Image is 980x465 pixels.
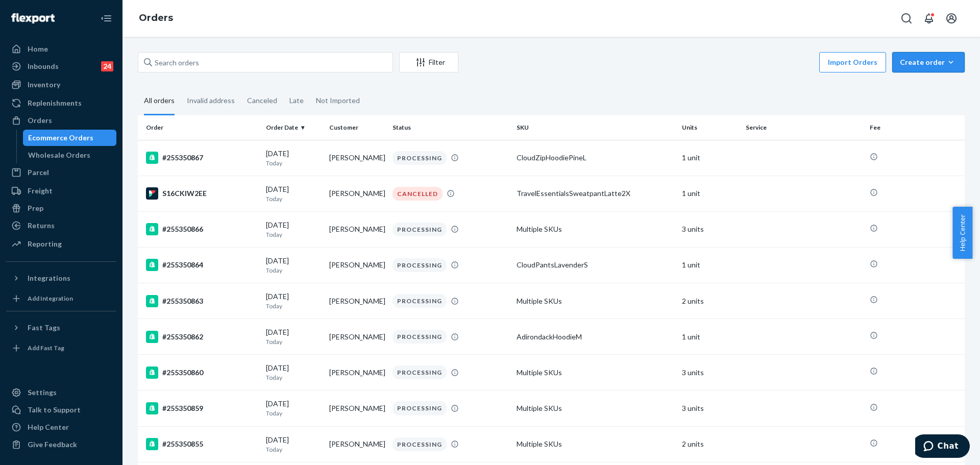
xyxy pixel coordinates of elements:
[6,183,116,199] a: Freight
[512,115,678,140] th: SKU
[266,230,321,239] p: Today
[28,323,60,333] div: Fast Tags
[896,8,917,29] button: Open Search Box
[393,365,447,379] div: PROCESSING
[512,211,678,247] td: Multiple SKUs
[266,435,321,454] div: [DATE]
[399,52,458,72] button: Filter
[678,390,741,426] td: 3 units
[266,149,321,167] div: [DATE]
[742,115,866,140] th: Service
[266,445,321,454] p: Today
[393,223,447,236] div: PROCESSING
[146,331,258,343] div: #255350862
[678,355,741,390] td: 3 units
[900,57,957,67] div: Create order
[11,13,55,23] img: Flexport logo
[28,133,93,143] div: Ecommerce Orders
[28,115,52,126] div: Orders
[266,399,321,418] div: [DATE]
[262,115,325,140] th: Order Date
[6,112,116,129] a: Orders
[512,390,678,426] td: Multiple SKUs
[512,355,678,390] td: Multiple SKUs
[678,247,741,283] td: 1 unit
[266,256,321,275] div: [DATE]
[517,332,674,342] div: AdirondackHoodieM
[28,80,60,90] div: Inventory
[146,438,258,450] div: #255350855
[952,207,972,259] button: Help Center
[393,187,443,201] div: CANCELLED
[6,77,116,93] a: Inventory
[329,123,384,132] div: Customer
[6,436,116,453] button: Give Feedback
[393,330,447,344] div: PROCESSING
[28,439,77,450] div: Give Feedback
[325,211,388,247] td: [PERSON_NAME]
[266,363,321,382] div: [DATE]
[28,98,82,108] div: Replenishments
[146,259,258,271] div: #255350864
[6,58,116,75] a: Inbounds24
[247,87,277,114] div: Canceled
[678,140,741,176] td: 1 unit
[325,247,388,283] td: [PERSON_NAME]
[325,283,388,319] td: [PERSON_NAME]
[512,426,678,462] td: Multiple SKUs
[266,337,321,346] p: Today
[28,239,62,249] div: Reporting
[23,147,117,163] a: Wholesale Orders
[316,87,360,114] div: Not Imported
[28,150,90,160] div: Wholesale Orders
[146,187,258,200] div: S16CKIW2EE
[28,422,69,432] div: Help Center
[6,340,116,356] a: Add Fast Tag
[266,302,321,310] p: Today
[146,295,258,307] div: #255350863
[393,437,447,451] div: PROCESSING
[146,402,258,414] div: #255350859
[6,270,116,286] button: Integrations
[512,283,678,319] td: Multiple SKUs
[266,159,321,167] p: Today
[6,384,116,401] a: Settings
[101,61,113,71] div: 24
[388,115,512,140] th: Status
[187,87,235,114] div: Invalid address
[678,283,741,319] td: 2 units
[678,426,741,462] td: 2 units
[28,61,59,71] div: Inbounds
[266,266,321,275] p: Today
[266,184,321,203] div: [DATE]
[28,186,53,196] div: Freight
[393,294,447,308] div: PROCESSING
[6,236,116,252] a: Reporting
[325,140,388,176] td: [PERSON_NAME]
[400,57,458,67] div: Filter
[325,319,388,355] td: [PERSON_NAME]
[266,291,321,310] div: [DATE]
[146,366,258,379] div: #255350860
[28,273,70,283] div: Integrations
[266,409,321,418] p: Today
[266,373,321,382] p: Today
[517,153,674,163] div: CloudZipHoodiePineL
[266,194,321,203] p: Today
[146,223,258,235] div: #255350866
[146,152,258,164] div: #255350867
[6,402,116,418] button: Talk to Support
[96,8,116,29] button: Close Navigation
[6,41,116,57] a: Home
[325,390,388,426] td: [PERSON_NAME]
[266,327,321,346] div: [DATE]
[393,401,447,415] div: PROCESSING
[393,258,447,272] div: PROCESSING
[28,294,73,303] div: Add Integration
[6,290,116,307] a: Add Integration
[28,405,81,415] div: Talk to Support
[517,260,674,270] div: CloudPantsLavenderS
[144,87,175,115] div: All orders
[28,44,48,54] div: Home
[139,12,173,23] a: Orders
